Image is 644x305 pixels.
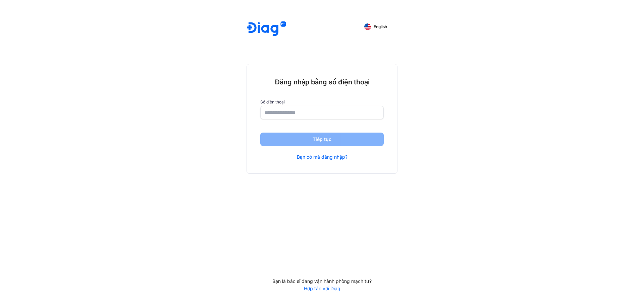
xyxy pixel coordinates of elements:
[260,78,384,86] div: Đăng nhập bằng số điện thoại
[260,100,384,104] label: Số điện thoại
[374,24,387,29] span: English
[360,21,392,32] button: English
[260,133,384,146] button: Tiếp tục
[247,278,397,284] div: Bạn là bác sĩ đang vận hành phòng mạch tư?
[364,23,371,30] img: English
[247,286,397,292] a: Hợp tác với Diag
[247,21,286,37] img: logo
[297,154,347,160] a: Bạn có mã đăng nhập?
